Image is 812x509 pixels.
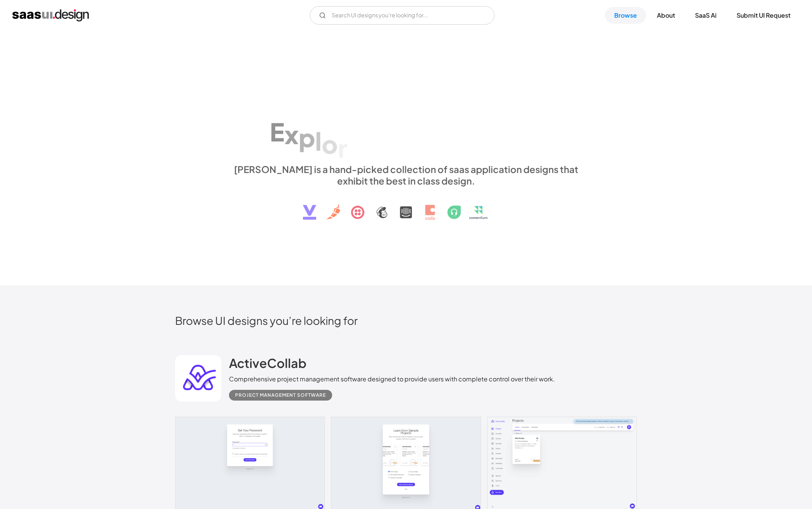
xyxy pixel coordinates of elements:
[322,129,338,159] div: o
[229,355,306,371] h2: ActiveCollab
[229,374,555,384] div: Comprehensive project management software designed to provide users with complete control over th...
[686,7,726,24] a: SaaS Ai
[315,126,322,155] div: l
[310,6,495,25] form: Email Form
[229,163,583,186] div: [PERSON_NAME] is a hand-picked collection of saas application designs that exhibit the best in cl...
[284,120,299,149] div: x
[229,355,306,374] a: ActiveCollab
[235,391,326,400] div: Project Management Software
[12,9,89,22] a: home
[338,133,348,163] div: r
[727,7,800,24] a: Submit UI Request
[229,97,583,156] h1: Explore SaaS UI design patterns & interactions.
[648,7,684,24] a: About
[289,186,523,226] img: text, icon, saas logo
[605,7,646,24] a: Browse
[310,6,495,25] input: Search UI designs you're looking for...
[175,314,637,327] h2: Browse UI designs you’re looking for
[299,123,315,152] div: p
[270,116,284,146] div: E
